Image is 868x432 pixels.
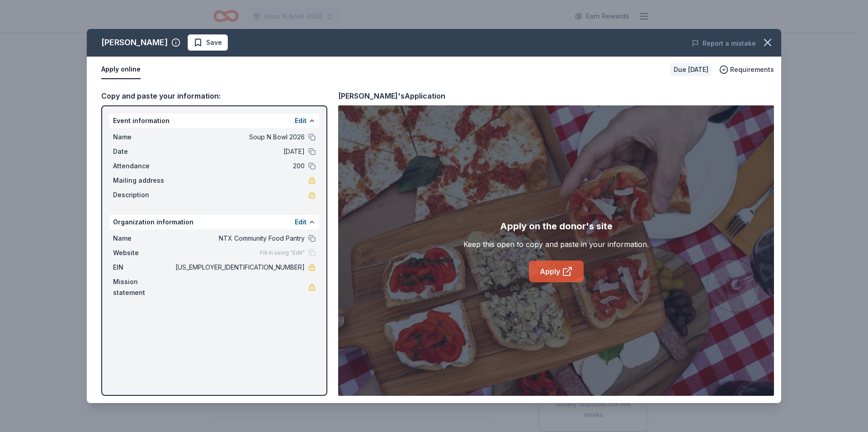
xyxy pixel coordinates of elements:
a: Apply [529,261,584,282]
div: Apply on the donor's site [500,219,613,233]
span: Name [113,132,174,142]
span: 200 [174,161,305,171]
div: [PERSON_NAME] [101,35,168,50]
div: Copy and paste your information: [101,90,327,102]
div: Event information [109,114,319,128]
span: Website [113,247,174,258]
button: Requirements [719,64,774,75]
span: Save [206,37,222,48]
span: Attendance [113,161,174,171]
span: [DATE] [174,146,305,157]
div: Due [DATE] [670,63,712,76]
button: Edit [295,115,307,126]
button: Save [188,34,228,51]
span: EIN [113,262,174,273]
span: NTX Community Food Pantry [174,233,305,244]
div: Keep this open to copy and paste in your information. [463,239,649,250]
span: Description [113,190,174,200]
span: Soup N Bowl 2026 [174,132,305,142]
span: Date [113,146,174,157]
span: [US_EMPLOYER_IDENTIFICATION_NUMBER] [174,262,305,273]
span: Mailing address [113,175,174,186]
span: Name [113,233,174,244]
div: [PERSON_NAME]'s Application [338,90,445,102]
button: Report a mistake [692,38,756,49]
span: Mission statement [113,276,174,298]
div: Organization information [109,215,319,229]
span: Requirements [730,64,774,75]
button: Apply online [101,60,141,79]
button: Edit [295,217,307,228]
span: Fill in using "Edit" [260,249,305,256]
